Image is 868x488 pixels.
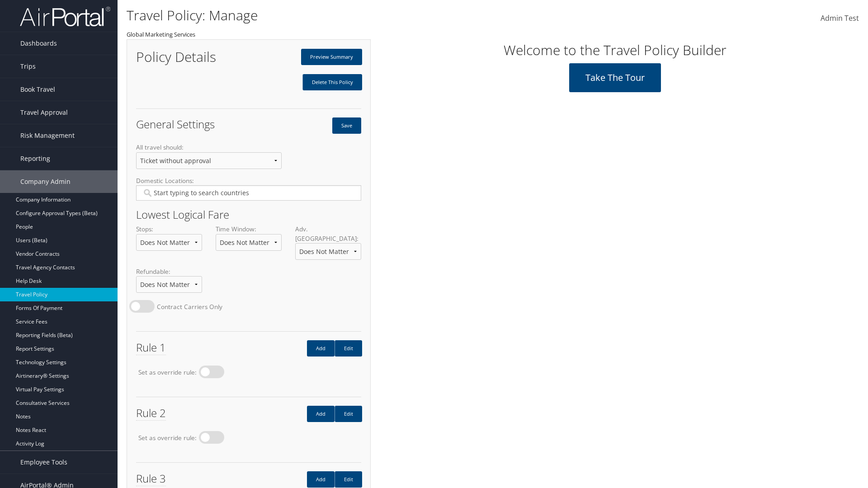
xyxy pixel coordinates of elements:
a: Delete This Policy [302,74,362,90]
small: Global Marketing Services [127,30,195,38]
label: Adv. [GEOGRAPHIC_DATA]: [295,225,361,267]
h1: Welcome to the Travel Policy Builder [377,41,852,60]
a: Edit [335,340,362,357]
span: Dashboards [20,32,57,55]
label: Set as override rule: [138,368,197,377]
label: All travel should: [136,143,282,176]
select: Adv. [GEOGRAPHIC_DATA]: [295,243,361,260]
input: Domestic Locations: [142,188,355,197]
span: Company Admin [20,170,71,193]
a: Add [307,406,335,422]
a: Add [307,340,335,357]
h2: General Settings [136,119,242,130]
span: Rule 2 [136,405,166,421]
a: Edit [335,406,362,422]
label: Stops: [136,225,202,258]
a: Add [307,471,335,488]
span: Rule 3 [136,471,166,486]
label: Domestic Locations: [136,176,361,208]
select: Refundable: [136,276,202,293]
a: Admin Test [821,5,859,33]
span: Travel Approval [20,101,68,124]
label: Set as override rule: [138,433,197,442]
a: Take the tour [569,63,661,92]
span: Reporting [20,147,50,170]
select: All travel should: [136,152,282,169]
span: Book Travel [20,78,55,101]
span: Trips [20,55,36,78]
span: Employee Tools [20,451,67,474]
img: airportal-logo.png [20,6,110,27]
select: Time Window: [216,234,282,251]
a: Preview Summary [301,49,362,65]
label: Time Window: [216,225,282,258]
h1: Travel Policy: Manage [127,6,615,25]
h2: Lowest Logical Fare [136,209,361,220]
label: Refundable: [136,267,202,300]
span: Rule 1 [136,340,166,355]
button: Save [332,117,361,134]
label: Contract Carriers Only [157,302,222,311]
span: Risk Management [20,124,75,147]
span: Admin Test [821,13,859,23]
select: Stops: [136,234,202,251]
h1: Policy Details [136,50,242,64]
a: Edit [335,471,362,488]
